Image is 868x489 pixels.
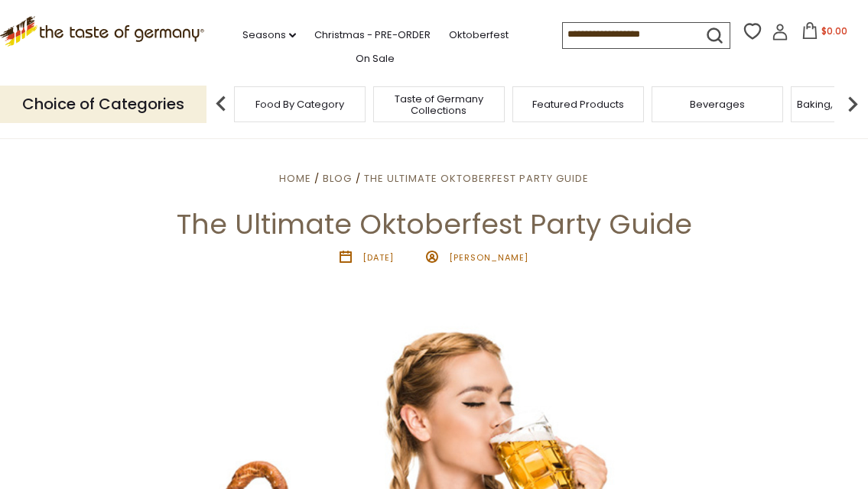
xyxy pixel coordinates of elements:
img: previous arrow [206,89,236,119]
a: Featured Products [532,99,624,110]
a: Beverages [690,99,745,110]
a: Taste of Germany Collections [378,93,500,116]
span: [PERSON_NAME] [449,251,528,264]
a: Christmas - PRE-ORDER [314,27,431,44]
a: The Ultimate Oktoberfest Party Guide [364,171,589,186]
span: $0.00 [821,24,847,37]
img: next arrow [837,89,868,119]
button: $0.00 [792,22,857,45]
a: Seasons [242,27,296,44]
a: Food By Category [255,99,344,110]
h1: The Ultimate Oktoberfest Party Guide [47,207,821,241]
a: Oktoberfest [449,27,509,44]
time: [DATE] [362,251,394,264]
a: On Sale [356,50,395,67]
a: Home [279,171,311,186]
a: Blog [323,171,352,186]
